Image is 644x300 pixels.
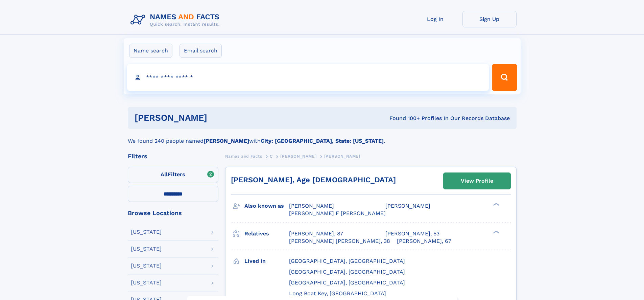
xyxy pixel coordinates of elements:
span: [PERSON_NAME] [385,203,430,209]
span: [GEOGRAPHIC_DATA], [GEOGRAPHIC_DATA] [289,269,405,275]
h3: Lived in [244,255,289,267]
span: [GEOGRAPHIC_DATA], [GEOGRAPHIC_DATA] [289,258,405,264]
a: [PERSON_NAME], Age [DEMOGRAPHIC_DATA] [231,176,396,184]
a: Names and Facts [225,152,262,160]
div: [US_STATE] [131,246,162,252]
a: [PERSON_NAME], 53 [385,230,439,237]
img: Logo Names and Facts [128,11,225,29]
a: [PERSON_NAME], 67 [397,237,451,245]
div: ❯ [492,230,500,234]
b: [PERSON_NAME] [204,138,249,144]
b: City: [GEOGRAPHIC_DATA], State: [US_STATE] [261,138,384,144]
h3: Also known as [244,200,289,212]
span: C [270,154,273,159]
span: [PERSON_NAME] [280,154,316,159]
h3: Relatives [244,228,289,239]
span: Long Boat Key, [GEOGRAPHIC_DATA] [289,290,386,297]
a: [PERSON_NAME] [280,152,316,160]
h1: [PERSON_NAME] [135,114,299,122]
span: [PERSON_NAME] F [PERSON_NAME] [289,210,386,216]
span: [PERSON_NAME] [324,154,360,159]
a: C [270,152,273,160]
a: [PERSON_NAME], 87 [289,230,343,237]
div: Found 100+ Profiles In Our Records Database [298,115,510,122]
button: Search Button [492,64,517,91]
a: Sign Up [462,11,517,27]
a: [PERSON_NAME] [PERSON_NAME], 38 [289,237,390,245]
div: We found 240 people named with . [128,129,517,145]
div: View Profile [461,173,493,189]
a: Log In [408,11,462,27]
a: View Profile [444,173,510,189]
div: ❯ [492,202,500,207]
label: Filters [128,167,218,183]
div: Browse Locations [128,210,218,216]
input: search input [127,64,489,91]
span: All [161,171,168,178]
div: [US_STATE] [131,263,162,269]
span: [PERSON_NAME] [289,203,334,209]
div: Filters [128,153,218,159]
label: Name search [129,44,172,58]
span: [GEOGRAPHIC_DATA], [GEOGRAPHIC_DATA] [289,279,405,286]
div: [US_STATE] [131,229,162,235]
label: Email search [180,44,222,58]
div: [US_STATE] [131,280,162,285]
